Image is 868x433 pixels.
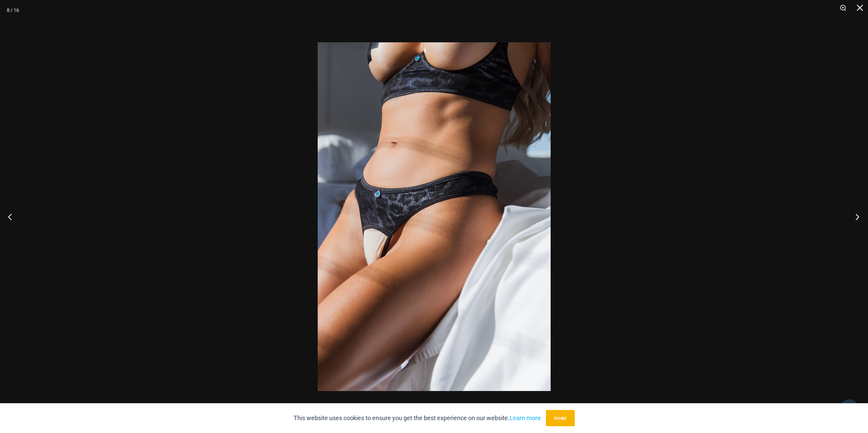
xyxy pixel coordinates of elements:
[318,42,551,391] img: Nights Fall Silver Leopard 1036 Bra 6046 Thong 07
[510,414,541,421] a: Learn more
[546,410,575,426] button: Accept
[7,5,19,15] div: 8 / 16
[843,200,868,234] button: Next
[294,413,541,423] p: This website uses cookies to ensure you get the best experience on our website.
